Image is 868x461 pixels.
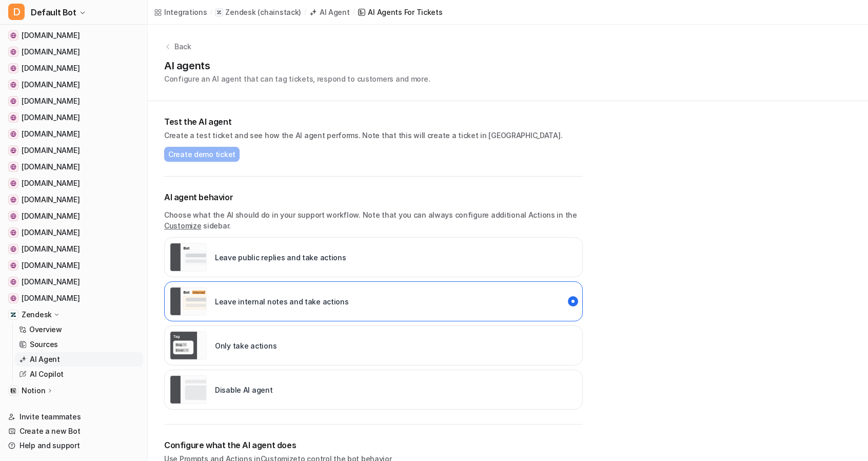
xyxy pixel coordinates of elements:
div: AI Agent [320,7,350,17]
div: live::internal_reply [164,281,583,321]
a: solana.com[DOMAIN_NAME] [4,45,143,59]
img: Notion [10,388,16,394]
p: Leave internal notes and take actions [215,296,349,307]
p: Choose what the AI should do in your support workflow. Note that you can always configure additio... [164,209,583,231]
img: build.avax.network [10,295,16,301]
p: Zendesk [22,310,52,320]
a: docs.sui.io[DOMAIN_NAME] [4,209,143,223]
a: Invite teammates [4,410,143,424]
img: reth.rs [10,131,16,137]
img: Disable AI agent [170,375,207,404]
span: / [304,8,306,17]
p: Zendesk [225,7,255,17]
span: [DOMAIN_NAME] [22,80,80,90]
a: chainstack.com[DOMAIN_NAME] [4,28,143,43]
span: [DOMAIN_NAME] [22,112,80,123]
p: Disable AI agent [215,385,273,395]
a: geth.ethereum.org[DOMAIN_NAME] [4,160,143,174]
div: live::external_reply [164,237,583,277]
span: [DOMAIN_NAME] [22,227,80,238]
div: AI Agents for tickets [368,7,442,17]
img: ethereum.org [10,65,16,71]
p: Only take actions [215,340,277,351]
a: docs.ton.org[DOMAIN_NAME] [4,94,143,108]
span: / [210,8,212,17]
p: Back [174,41,191,52]
img: docs.polygon.technology [10,180,16,186]
img: developers.tron.network [10,147,16,153]
a: AI Copilot [15,367,143,381]
span: [DOMAIN_NAME] [22,30,80,41]
span: [DOMAIN_NAME] [22,211,80,221]
span: [DOMAIN_NAME] [22,47,80,57]
span: [DOMAIN_NAME] [22,162,80,172]
a: docs.erigon.tech[DOMAIN_NAME] [4,110,143,125]
a: nimbus.guide[DOMAIN_NAME] [4,258,143,273]
span: Default Bot [31,5,76,20]
img: Only take actions [170,331,207,360]
img: docs.optimism.io [10,229,16,236]
a: AI Agent [309,7,350,17]
a: AI Agent [15,352,143,367]
span: / [353,8,355,17]
h2: Configure what the AI agent does [164,439,583,451]
a: Customize [164,221,201,230]
a: reth.rs[DOMAIN_NAME] [4,127,143,141]
a: Overview [15,322,143,337]
img: Leave public replies and take actions [170,243,207,272]
a: build.avax.network[DOMAIN_NAME] [4,291,143,305]
p: AI agent behavior [164,191,583,203]
span: Create demo ticket [168,149,235,160]
p: Create a test ticket and see how the AI agent performs. Note that this will create a ticket in [G... [164,130,583,141]
span: [DOMAIN_NAME] [22,96,80,106]
span: [DOMAIN_NAME] [22,129,80,139]
p: Leave public replies and take actions [215,252,346,263]
div: paused::disabled [164,370,583,410]
img: Zendesk [10,312,16,318]
span: [DOMAIN_NAME] [22,178,80,188]
span: [DOMAIN_NAME] [22,293,80,303]
h2: Test the AI agent [164,116,583,128]
p: ( chainstack ) [258,7,301,17]
span: [DOMAIN_NAME] [22,260,80,271]
span: [DOMAIN_NAME] [22,244,80,254]
p: Notion [22,386,45,396]
img: nimbus.guide [10,262,16,268]
a: docs.optimism.io[DOMAIN_NAME] [4,225,143,240]
div: Integrations [164,7,207,17]
p: Configure an AI agent that can tag tickets, respond to customers and more. [164,73,430,84]
img: docs.ton.org [10,98,16,104]
a: aptos.dev[DOMAIN_NAME] [4,242,143,256]
p: Sources [30,339,58,350]
a: developers.tron.network[DOMAIN_NAME] [4,143,143,158]
img: aptos.dev [10,246,16,252]
span: [DOMAIN_NAME] [22,145,80,156]
a: Create a new Bot [4,424,143,438]
span: [DOMAIN_NAME] [22,277,80,287]
a: docs.arbitrum.io[DOMAIN_NAME] [4,193,143,207]
a: Help and support [4,438,143,453]
a: AI Agents for tickets [358,7,442,17]
h1: AI agents [164,58,430,73]
a: Zendesk(chainstack) [215,7,301,17]
img: chainstack.com [10,32,16,39]
span: [DOMAIN_NAME] [22,195,80,205]
p: Overview [29,324,62,335]
p: AI Copilot [30,369,64,379]
span: D [8,4,25,20]
div: live::disabled [164,325,583,366]
a: Sources [15,337,143,352]
a: hyperliquid.gitbook.io[DOMAIN_NAME] [4,78,143,92]
img: docs.sui.io [10,213,16,219]
p: AI Agent [30,354,60,364]
img: docs.arbitrum.io [10,197,16,203]
span: [DOMAIN_NAME] [22,63,80,73]
img: Leave internal notes and take actions [170,287,207,316]
img: solana.com [10,49,16,55]
a: docs.polygon.technology[DOMAIN_NAME] [4,176,143,190]
img: hyperliquid.gitbook.io [10,82,16,88]
a: developer.bitcoin.org[DOMAIN_NAME] [4,275,143,289]
img: geth.ethereum.org [10,164,16,170]
img: docs.erigon.tech [10,114,16,121]
a: Integrations [154,7,207,17]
